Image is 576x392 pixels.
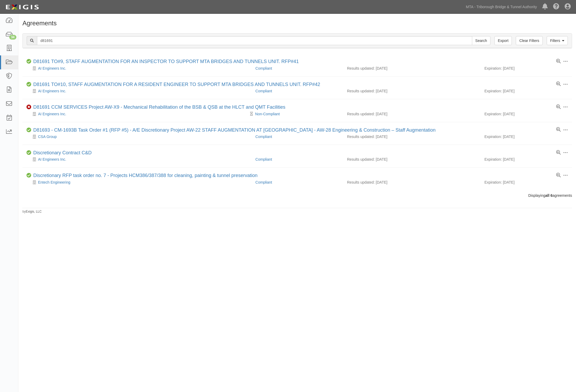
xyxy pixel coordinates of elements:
input: Search [37,36,472,45]
div: Expiration: [DATE] [484,111,568,117]
i: Compliant [26,173,31,178]
i: Help Center - Complianz [553,4,559,10]
a: Discretionary Contract C&D [33,150,92,155]
a: AI Engineers Inc. [38,112,66,116]
div: Expiration: [DATE] [484,157,568,162]
a: Compliant [255,157,272,161]
i: Pending Review [250,112,253,116]
div: Results updated: [DATE] [347,66,476,71]
a: Export [494,36,512,45]
i: Compliant [26,82,31,87]
div: AI Engineers Inc. [26,66,251,71]
div: Results updated: [DATE] [347,134,476,139]
small: by [22,209,42,214]
div: Results updated: [DATE] [347,157,476,162]
div: AI Engineers Inc. [26,88,251,94]
i: Compliant [26,128,31,132]
a: Compliant [255,180,272,184]
a: MTA - Triborough Bridge & Tunnel Authority [463,2,540,12]
div: D81693 - CM-1693B Task Order #1 (RFP #5) - A/E Discretionary Project AW-22 STAFF AUGMENTATION AT ... [33,127,435,133]
a: View results summary [556,173,561,178]
a: AI Engineers Inc. [38,157,66,161]
a: D81691 CCM SERVICES Project AW-X9 - Mechanical Rehabilitation of the BSB & QSB at the HLCT and QM... [33,104,285,110]
a: AI Engineers Inc. [38,89,66,93]
a: D81691 TO#10, STAFF AUGMENTATION FOR A RESIDENT ENGINEER TO SUPPORT MTA BRIDGES AND TUNNELS UNIT.... [33,82,320,87]
div: Expiration: [DATE] [484,66,568,71]
div: Results updated: [DATE] [347,180,476,185]
img: logo-5460c22ac91f19d4615b14bd174203de0afe785f0fc80cf4dbbc73dc1793850b.png [4,2,40,12]
a: Non-Compliant [255,112,280,116]
div: 34 [9,35,16,40]
a: Compliant [255,89,272,93]
div: CSA Group [26,134,251,139]
a: Compliant [255,135,272,139]
a: Compliant [255,66,272,70]
b: all 6 [545,193,552,198]
div: D81691 CCM SERVICES Project AW-X9 - Mechanical Rehabilitation of the BSB & QSB at the HLCT and QM... [33,104,285,110]
a: View results summary [556,82,561,87]
div: Expiration: [DATE] [484,88,568,94]
div: D81691 TO#9, STAFF AUGMENTATION FOR AN INSPECTOR TO SUPPORT MTA BRIDGES AND TUNNELS UNIT. RFP#41 [33,59,299,65]
div: AI Engineers Inc. [26,157,251,162]
a: CSA Group [38,135,57,139]
div: AI Engineers Inc. [26,111,251,117]
a: View results summary [556,59,561,64]
div: Discretionary Contract C&D [33,150,92,156]
a: Filters [547,36,568,45]
a: Entech Engineering [38,180,70,184]
div: Entech Engineering [26,180,251,185]
a: View results summary [556,150,561,155]
div: D81691 TO#10, STAFF AUGMENTATION FOR A RESIDENT ENGINEER TO SUPPORT MTA BRIDGES AND TUNNELS UNIT.... [33,82,320,88]
a: View results summary [556,127,561,132]
h1: Agreements [22,20,572,27]
a: Clear Filters [516,36,542,45]
a: AI Engineers Inc. [38,66,66,70]
div: Results updated: [DATE] [347,88,476,94]
div: Expiration: [DATE] [484,134,568,139]
div: Results updated: [DATE] [347,111,476,117]
a: D81691 TO#9, STAFF AUGMENTATION FOR AN INSPECTOR TO SUPPORT MTA BRIDGES AND TUNNELS UNIT. RFP#41 [33,59,299,64]
a: D81693 - CM-1693B Task Order #1 (RFP #5) - A/E Discretionary Project AW-22 STAFF AUGMENTATION AT ... [33,127,435,133]
div: Displaying agreements [18,193,576,198]
i: Non-Compliant [26,105,31,109]
div: Expiration: [DATE] [484,180,568,185]
i: Compliant [26,150,31,155]
a: View results summary [556,105,561,109]
input: Search [472,36,490,45]
div: Discretionary RFP task order no. 7 - Projects HCM386/387/388 for cleaning, painting & tunnel pres... [33,173,257,179]
a: Exigis, LLC [26,210,42,213]
a: Discretionary RFP task order no. 7 - Projects HCM386/387/388 for cleaning, painting & tunnel pres... [33,173,257,178]
i: Compliant [26,59,31,64]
